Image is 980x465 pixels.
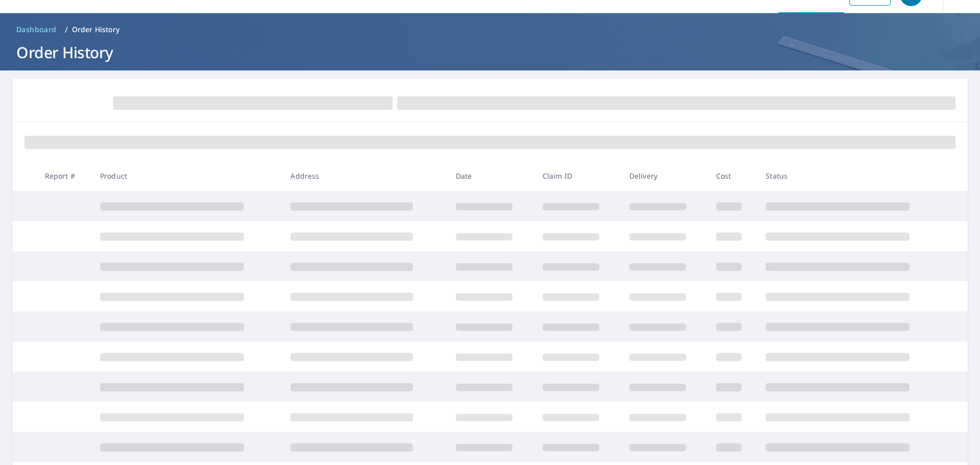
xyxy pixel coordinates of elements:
[448,161,534,191] th: Date
[12,42,968,63] h1: Order History
[16,25,57,35] span: Dashboard
[621,161,708,191] th: Delivery
[757,161,948,191] th: Status
[65,23,68,36] li: /
[708,161,758,191] th: Cost
[37,161,92,191] th: Report #
[12,21,968,38] nav: breadcrumb
[12,21,61,38] a: Dashboard
[92,161,282,191] th: Product
[282,161,447,191] th: Address
[72,25,120,35] p: Order History
[534,161,621,191] th: Claim ID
